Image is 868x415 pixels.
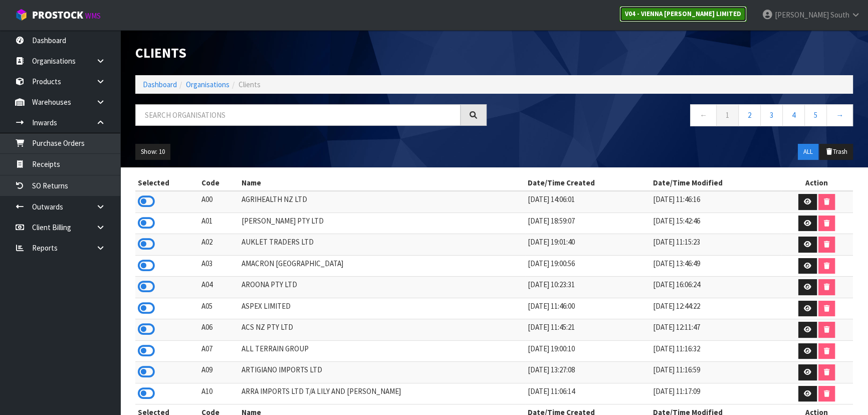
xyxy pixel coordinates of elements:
[625,10,741,18] strong: V04 - VIENNA [PERSON_NAME] LIMITED
[826,104,853,126] a: →
[239,319,525,341] td: ACS NZ PTY LTD
[650,255,780,277] td: [DATE] 13:46:49
[15,9,28,21] img: cube-alt.png
[650,175,780,191] th: Date/Time Modified
[819,144,853,160] button: Trash
[650,277,780,298] td: [DATE] 16:06:24
[32,9,83,22] span: ProStock
[239,213,525,234] td: [PERSON_NAME] PTY LTD
[525,191,651,213] td: [DATE] 14:06:01
[199,319,239,341] td: A06
[199,340,239,362] td: A07
[782,104,805,126] a: 4
[199,191,239,213] td: A00
[239,362,525,383] td: ARTIGIANO IMPORTS LTD
[239,277,525,298] td: AROONA PTY LTD
[525,383,651,404] td: [DATE] 11:06:14
[650,298,780,319] td: [DATE] 12:44:22
[239,191,525,213] td: AGRIHEALTH NZ LTD
[186,80,230,89] a: Organisations
[199,175,239,191] th: Code
[525,213,651,234] td: [DATE] 18:59:07
[135,175,199,191] th: Selected
[690,104,717,126] a: ←
[525,340,651,362] td: [DATE] 19:00:10
[85,11,101,21] small: WMS
[199,213,239,234] td: A01
[650,213,780,234] td: [DATE] 15:42:46
[135,104,461,126] input: Search organisations
[199,277,239,298] td: A04
[650,340,780,362] td: [DATE] 11:16:32
[199,255,239,277] td: A03
[830,10,849,20] span: South
[525,277,651,298] td: [DATE] 10:23:31
[199,298,239,319] td: A05
[650,234,780,256] td: [DATE] 11:15:23
[525,175,651,191] th: Date/Time Created
[650,383,780,404] td: [DATE] 11:17:09
[781,175,853,191] th: Action
[135,45,487,60] h1: Clients
[239,80,261,89] span: Clients
[804,104,827,126] a: 5
[135,144,170,160] button: Show: 10
[143,80,177,89] a: Dashboard
[239,340,525,362] td: ALL TERRAIN GROUP
[650,319,780,341] td: [DATE] 12:11:47
[619,6,747,22] a: V04 - VIENNA [PERSON_NAME] LIMITED
[760,104,783,126] a: 3
[650,191,780,213] td: [DATE] 11:46:16
[650,362,780,383] td: [DATE] 11:16:59
[716,104,739,126] a: 1
[199,383,239,404] td: A10
[738,104,761,126] a: 2
[239,298,525,319] td: ASPEX LIMITED
[798,144,818,160] button: ALL
[239,175,525,191] th: Name
[525,362,651,383] td: [DATE] 13:27:08
[775,10,829,20] span: [PERSON_NAME]
[239,255,525,277] td: AMACRON [GEOGRAPHIC_DATA]
[525,255,651,277] td: [DATE] 19:00:56
[525,319,651,341] td: [DATE] 11:45:21
[199,234,239,256] td: A02
[525,234,651,256] td: [DATE] 19:01:40
[239,234,525,256] td: AUKLET TRADERS LTD
[199,362,239,383] td: A09
[239,383,525,404] td: ARRA IMPORTS LTD T/A LILY AND [PERSON_NAME]
[502,104,853,129] nav: Page navigation
[525,298,651,319] td: [DATE] 11:46:00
